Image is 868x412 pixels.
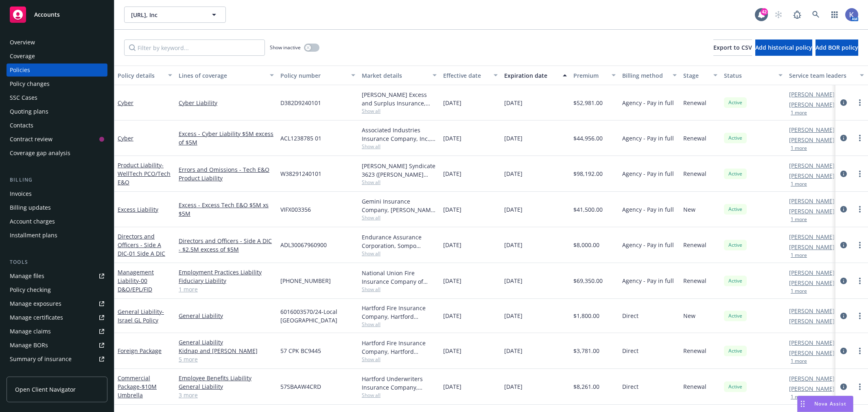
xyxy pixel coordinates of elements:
[855,382,865,392] a: more
[570,66,619,85] button: Premium
[443,311,461,320] span: [DATE]
[10,91,37,104] div: SSC Cases
[118,206,158,213] a: Excess Liability
[789,243,835,251] a: [PERSON_NAME]
[179,268,274,276] a: Employment Practices Liability
[118,99,133,107] a: Cyber
[727,347,743,355] span: Active
[7,147,107,160] a: Coverage gap analysis
[683,311,695,320] span: New
[789,90,835,99] a: [PERSON_NAME]
[683,205,695,214] span: New
[277,66,359,85] button: Policy number
[362,356,437,363] span: Show all
[791,253,807,258] button: 1 more
[10,229,57,242] div: Installment plans
[789,374,835,383] a: [PERSON_NAME]
[362,126,437,143] div: Associated Industries Insurance Company, Inc., AmTrust Financial Services, Amwins
[10,283,51,296] div: Policy checking
[280,134,321,142] span: ACL1238785 01
[118,134,133,142] a: Cyber
[504,169,523,178] span: [DATE]
[573,382,599,391] span: $8,261.00
[839,204,848,214] a: circleInformation
[359,66,440,85] button: Market details
[713,44,752,51] span: Export to CSV
[839,169,848,179] a: circleInformation
[362,143,437,150] span: Show all
[362,107,437,114] span: Show all
[175,66,277,85] button: Lines of coverage
[789,100,835,109] a: [PERSON_NAME]
[280,382,321,391] span: 57SBAAW4CRD
[7,176,107,184] div: Billing
[7,270,107,283] a: Manage files
[118,71,163,80] div: Policy details
[789,348,835,357] a: [PERSON_NAME]
[10,353,72,366] div: Summary of insurance
[839,240,848,250] a: circleInformation
[622,205,674,214] span: Agency - Pay in full
[791,110,807,115] button: 1 more
[573,169,603,178] span: $98,192.00
[362,197,437,214] div: Gemini Insurance Company, [PERSON_NAME] Corporation, [GEOGRAPHIC_DATA]
[7,297,107,310] span: Manage exposures
[683,169,706,178] span: Renewal
[7,133,107,146] a: Contract review
[789,384,835,393] a: [PERSON_NAME]
[7,339,107,352] a: Manage BORs
[10,119,33,132] div: Contacts
[179,165,274,174] a: Errors and Omissions - Tech E&O
[622,382,638,391] span: Direct
[131,11,201,19] span: [URL], Inc
[791,289,807,294] button: 1 more
[7,201,107,214] a: Billing updates
[179,338,274,346] a: General Liability
[816,39,858,56] button: Add BOR policy
[7,325,107,338] a: Manage claims
[504,241,523,249] span: [DATE]
[683,382,706,391] span: Renewal
[7,187,107,200] a: Invoices
[683,134,706,142] span: Renewal
[573,99,603,107] span: $52,981.00
[814,400,846,407] span: Nova Assist
[179,201,274,218] a: Excess - Excess Tech E&O $5M xs $5M
[622,346,638,355] span: Direct
[683,241,706,249] span: Renewal
[501,66,570,85] button: Expiration date
[755,39,812,56] button: Add historical policy
[10,270,44,283] div: Manage files
[855,276,865,286] a: more
[504,382,523,391] span: [DATE]
[362,233,437,250] div: Endurance Assurance Corporation, Sompo International, CRC Group
[798,396,808,412] div: Drag to move
[10,64,30,77] div: Policies
[10,77,50,90] div: Policy changes
[680,66,721,85] button: Stage
[826,7,843,23] a: Switch app
[622,71,668,80] div: Billing method
[10,311,63,324] div: Manage certificates
[124,7,226,23] button: [URL], Inc
[504,346,523,355] span: [DATE]
[791,359,807,364] button: 1 more
[622,134,674,142] span: Agency - Pay in full
[622,311,638,320] span: Direct
[713,39,752,56] button: Export to CSV
[683,276,706,285] span: Renewal
[443,276,461,285] span: [DATE]
[118,308,164,324] a: General Liability
[789,207,835,215] a: [PERSON_NAME]
[770,7,787,23] a: Start snowing
[280,241,327,249] span: ADL30067960900
[573,346,599,355] span: $3,781.00
[10,105,48,118] div: Quoting plans
[179,374,274,382] a: Employee Benefits Liability
[10,147,70,160] div: Coverage gap analysis
[845,8,858,21] img: photo
[362,250,437,257] span: Show all
[362,162,437,179] div: [PERSON_NAME] Syndicate 3623 ([PERSON_NAME] [PERSON_NAME] Limited), [PERSON_NAME] Group
[118,232,165,257] a: Directors and Officers - Side A DIC
[839,98,848,107] a: circleInformation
